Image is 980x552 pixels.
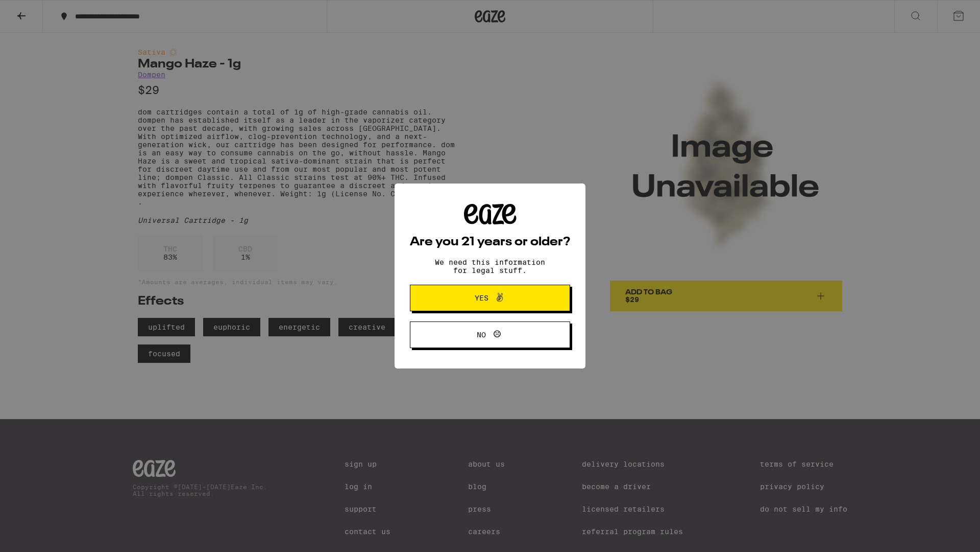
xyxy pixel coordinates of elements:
span: No [477,331,486,338]
button: No [410,321,570,348]
button: Yes [410,285,570,311]
p: We need this information for legal stuff. [426,258,554,274]
h2: Are you 21 years or older? [410,236,570,248]
span: Yes [475,294,488,302]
